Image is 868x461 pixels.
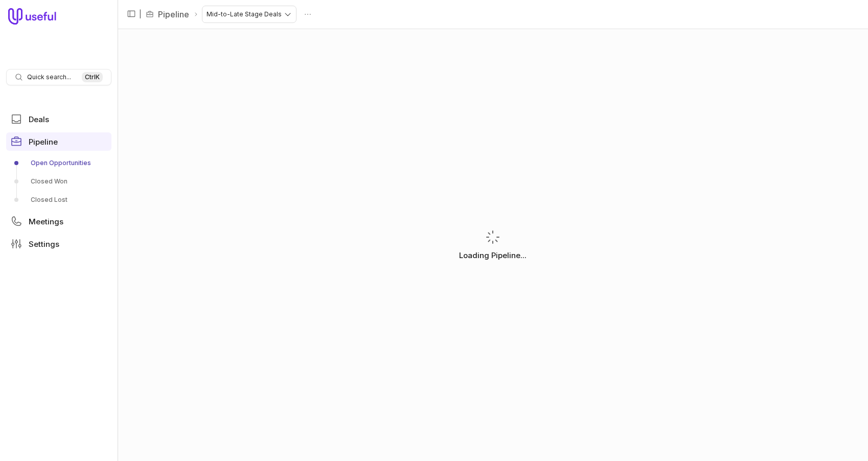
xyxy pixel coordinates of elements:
kbd: Ctrl K [82,72,103,82]
a: Closed Lost [6,192,111,208]
a: Open Opportunities [6,155,111,171]
span: Meetings [29,218,63,225]
span: | [139,8,142,20]
p: Loading Pipeline... [459,249,527,262]
a: Settings [6,235,111,253]
span: Deals [29,116,49,123]
a: Closed Won [6,173,111,190]
span: Pipeline [29,138,58,146]
span: Quick search... [27,73,71,81]
div: Pipeline submenu [6,155,111,208]
span: Settings [29,240,59,248]
button: Actions [300,7,315,22]
a: Meetings [6,212,111,230]
a: Deals [6,110,111,128]
a: Pipeline [158,8,189,20]
a: Pipeline [6,132,111,151]
button: Collapse sidebar [124,6,139,21]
